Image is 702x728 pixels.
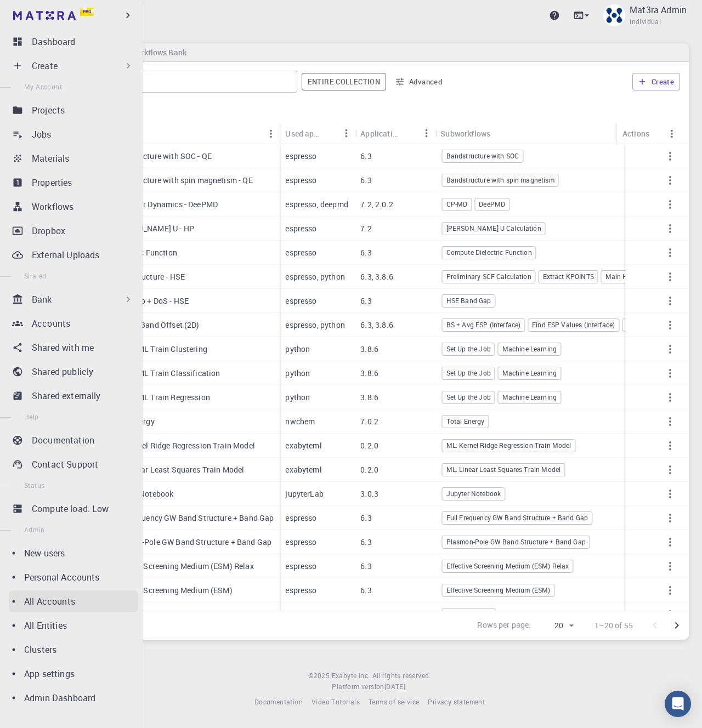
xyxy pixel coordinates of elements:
p: 6.3 [360,247,371,258]
span: Plasmon-Pole GW Band Structure + Band Gap [443,537,590,547]
p: App settings [24,667,75,680]
a: [DATE]. [384,681,407,692]
img: logo [13,11,76,20]
p: 6.3 [360,585,371,596]
span: ML: Kernel Ridge Regression Train Model [443,441,575,450]
a: Shared publicly [9,361,138,383]
p: Properties [32,176,72,189]
p: python [285,392,310,403]
span: Jupyter Notebook [443,489,505,498]
p: exabyteml [285,440,321,451]
p: 7.2 [360,223,371,234]
p: espresso [285,513,316,524]
span: Preliminary SCF Calculation [443,272,535,281]
a: Documentation [9,429,138,451]
p: Band Gap + DoS - HSE [111,609,189,620]
p: Bandstructure with SOC - QE [111,151,212,162]
p: python [285,344,310,355]
p: All Accounts [24,595,75,608]
p: Rows per page: [477,619,531,632]
span: Compute Dielectric Function [443,248,536,257]
p: Create [32,59,58,72]
a: External Uploads [9,244,138,266]
p: [PERSON_NAME] U - HP [111,223,194,234]
p: Contact Support [32,458,98,471]
a: Terms of service [369,697,419,708]
a: Contact Support [9,453,138,475]
p: Dielectric Function [111,247,177,258]
p: 6.3 [360,609,371,620]
p: 6.3 [360,513,371,524]
span: My Account [24,82,62,91]
a: Shared with me [9,337,138,359]
p: espresso [285,561,316,572]
p: Shared externally [32,389,101,402]
p: exabyteml [285,464,321,475]
a: Projects [9,99,138,121]
a: All Entities [9,615,138,636]
p: espresso [285,537,316,548]
a: Admin Dashboard [9,687,138,709]
p: espresso [285,585,316,596]
p: 6.3 [360,151,371,162]
p: espresso [285,609,316,620]
p: 6.3 [360,295,371,306]
div: Actions [617,123,681,144]
a: Properties [9,172,138,194]
p: 0.2.0 [360,440,378,451]
div: Open Intercom Messenger [665,691,691,717]
p: Dashboard [32,35,75,48]
div: 20 [536,618,577,634]
p: espresso [285,175,316,186]
p: Mat3ra Admin [630,3,687,16]
p: Admin Dashboard [24,691,95,704]
p: Clusters [24,643,56,656]
span: Effective Screening Medium (ESM) Relax [443,561,573,571]
p: Python ML Train Regression [111,392,210,403]
span: Bandstructure with spin magnetism [443,175,558,185]
a: Exabyte Inc. [332,670,370,681]
button: Sort [490,124,508,142]
a: Jobs [9,123,138,145]
p: Bandstructure with spin magnetism - QE [111,175,253,186]
div: Name [105,123,280,144]
span: BS + Avg ESP (Interface) [443,320,525,329]
span: Main HSE Run [602,272,654,281]
p: Effective Screening Medium (ESM) [111,585,233,596]
button: Menu [337,124,355,142]
span: Documentation [254,697,303,706]
button: Advanced [390,73,448,90]
p: 6.3 [360,175,371,186]
a: App settings [9,663,138,685]
p: Bank [32,293,52,306]
p: Compute load: Low [32,502,109,515]
div: Actions [622,123,649,144]
span: Filter throughout whole library including sets (folders) [302,73,386,90]
p: Projects [32,104,65,117]
span: HSE Band Gap [443,610,495,619]
p: New-users [24,547,65,560]
span: Admin [24,525,44,534]
a: Documentation [254,697,303,708]
p: espresso [285,223,316,234]
span: Status [24,481,44,490]
p: Accounts [32,317,70,330]
span: Help [24,412,39,421]
button: Entire collection [302,73,386,90]
span: Shared [24,271,46,280]
span: CP-MD [443,200,472,209]
div: Used application [280,123,355,144]
a: Dropbox [9,220,138,242]
p: 7.0.2 [360,416,378,427]
img: Mat3ra Admin [603,4,625,26]
span: Set Up the Job [443,368,495,378]
p: 6.3, 3.8.6 [360,271,393,282]
span: Privacy statement [428,697,485,706]
a: Compute load: Low [9,498,138,520]
button: Menu [262,125,280,143]
a: Personal Accounts [9,566,138,588]
p: python [285,368,310,379]
p: All Entities [24,619,67,632]
p: Workflows [32,200,73,213]
p: Jobs [32,128,52,141]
